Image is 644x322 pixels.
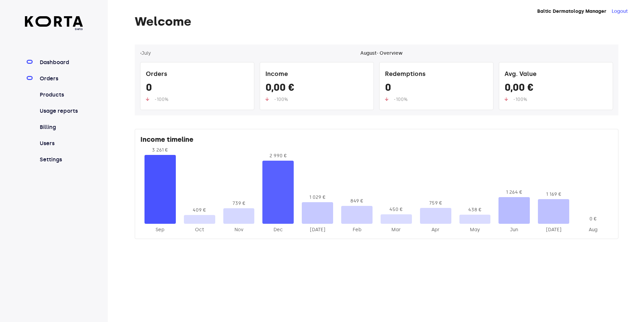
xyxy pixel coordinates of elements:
div: 2024-Sep [144,226,176,233]
button: Logout [612,8,628,15]
div: 2 990 € [262,153,294,159]
div: 0 [385,81,488,96]
a: Billing [38,123,83,131]
div: 849 € [341,198,373,205]
h1: Welcome [135,15,618,28]
div: 2025-Jan [302,226,333,233]
div: 3 261 € [144,147,176,154]
a: Users [38,139,83,147]
div: 409 € [184,207,215,214]
div: 450 € [381,206,412,213]
div: Redemptions [385,68,488,81]
div: 2025-Feb [341,226,373,233]
div: 2025-Jul [538,226,569,233]
a: beta [25,16,83,31]
div: 739 € [223,200,255,207]
div: Orders [146,68,249,81]
div: Avg. Value [505,68,607,81]
span: -100% [394,97,408,102]
div: Income [265,68,368,81]
span: -100% [155,97,168,102]
span: -100% [274,97,288,102]
div: 1 169 € [538,191,569,198]
a: Products [38,91,83,99]
div: 2024-Nov [223,226,255,233]
div: 2025-Jun [498,226,530,233]
a: Orders [38,75,83,83]
div: 0 [146,81,249,96]
strong: Baltic Dermatology Manager [537,8,606,14]
div: Income timeline [140,135,613,147]
div: 0,00 € [505,81,607,96]
div: 438 € [459,207,491,213]
a: Dashboard [38,58,83,66]
img: up [385,97,388,101]
div: 2024-Oct [184,226,215,233]
img: up [146,97,149,101]
div: 0 € [577,216,609,222]
img: up [505,97,508,101]
div: 2025-Aug [577,226,609,233]
div: 759 € [420,200,451,207]
div: 1 264 € [498,189,530,196]
div: 0,00 € [265,81,368,96]
div: 2024-Dec [262,226,294,233]
button: ‹July [140,50,151,57]
div: 2025-May [459,226,491,233]
div: 2025-Apr [420,226,451,233]
div: 2025-Mar [381,226,412,233]
a: Settings [38,156,83,164]
span: beta [25,27,83,31]
span: -100% [513,97,527,102]
a: Usage reports [38,107,83,115]
div: August - Overview [360,50,402,57]
div: 1 029 € [302,194,333,201]
img: up [265,97,269,101]
img: Korta [25,16,83,27]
